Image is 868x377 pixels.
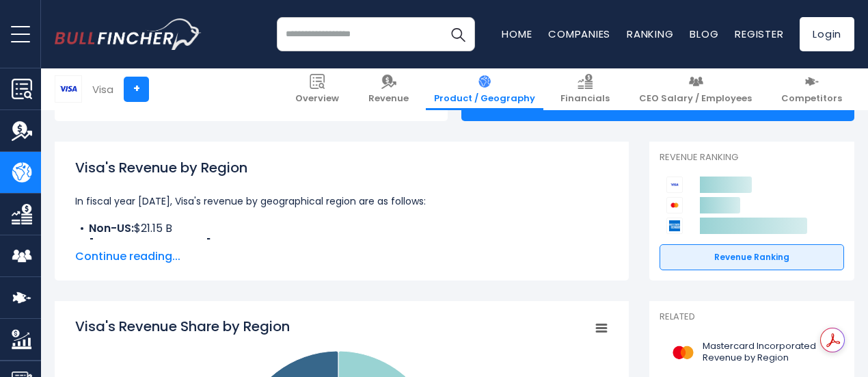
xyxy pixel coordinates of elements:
[55,76,81,102] img: V logo
[552,68,618,110] a: Financials
[703,341,836,364] span: Mastercard Incorporated Revenue by Region
[666,218,683,234] img: American Express Company competitors logo
[560,93,610,105] span: Financials
[441,17,475,51] button: Search
[92,81,113,97] div: Visa
[660,244,844,270] a: Revenue Ranking
[781,93,842,105] span: Competitors
[434,93,535,105] span: Product / Geography
[75,237,608,253] li: $14.78 B
[660,311,844,323] p: Related
[666,197,683,213] img: Mastercard Incorporated competitors logo
[75,193,608,209] p: In fiscal year [DATE], Visa's revenue by geographical region are as follows:
[287,68,347,110] a: Overview
[124,77,149,102] a: +
[75,248,608,265] span: Continue reading...
[89,237,214,252] b: [GEOGRAPHIC_DATA]:
[368,93,409,105] span: Revenue
[668,337,699,368] img: MA logo
[627,27,673,41] a: Ranking
[690,27,718,41] a: Blog
[660,152,844,164] p: Revenue Ranking
[426,68,543,110] a: Product / Geography
[631,68,760,110] a: CEO Salary / Employees
[773,68,850,110] a: Competitors
[75,317,290,336] tspan: Visa's Revenue Share by Region
[55,18,202,50] a: Go to homepage
[75,157,608,178] h1: Visa's Revenue by Region
[55,18,202,50] img: bullfincher logo
[548,27,610,41] a: Companies
[800,17,854,51] a: Login
[666,177,683,193] img: Visa competitors logo
[660,334,844,372] a: Mastercard Incorporated Revenue by Region
[735,27,783,41] a: Register
[75,220,608,237] li: $21.15 B
[502,27,532,41] a: Home
[295,93,339,105] span: Overview
[639,93,752,105] span: CEO Salary / Employees
[89,220,134,236] b: Non-US:
[360,68,417,110] a: Revenue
